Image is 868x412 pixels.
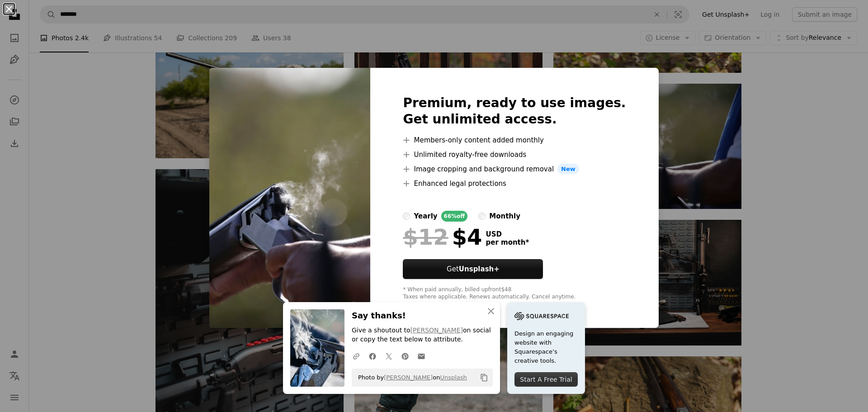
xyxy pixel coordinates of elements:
[403,164,626,175] li: Image cropping and background removal
[557,164,579,175] span: New
[381,347,397,365] a: Share on Twitter
[440,374,467,381] a: Unsplash
[478,213,486,220] input: monthly
[489,211,520,222] div: monthly
[459,265,500,273] strong: Unsplash+
[514,329,578,365] span: Design an engaging website with Squarespace’s creative tools.
[384,374,433,381] a: [PERSON_NAME]
[397,347,413,365] a: Share on Pinterest
[403,225,482,249] div: $4
[352,326,493,344] p: Give a shoutout to on social or copy the text below to attribute.
[209,68,370,328] img: premium_photo-1712949001089-7b8186815b30
[410,327,463,334] a: [PERSON_NAME]
[354,370,467,385] span: Photo by on
[507,302,585,394] a: Design an engaging website with Squarespace’s creative tools.Start A Free Trial
[476,370,492,385] button: Copy to clipboard
[486,238,529,246] span: per month *
[403,95,626,128] h2: Premium, ready to use images. Get unlimited access.
[414,211,437,222] div: yearly
[403,213,410,220] input: yearly66%off
[441,211,468,222] div: 66% off
[403,259,543,279] button: GetUnsplash+
[514,372,578,387] div: Start A Free Trial
[352,309,493,322] h3: Say thanks!
[403,178,626,189] li: Enhanced legal protections
[403,149,626,160] li: Unlimited royalty-free downloads
[403,135,626,146] li: Members-only content added monthly
[486,230,529,238] span: USD
[403,286,626,301] div: * When paid annually, billed upfront $48 Taxes where applicable. Renews automatically. Cancel any...
[514,309,569,323] img: file-1705255347840-230a6ab5bca9image
[413,347,429,365] a: Share over email
[403,225,448,249] span: $12
[364,347,381,365] a: Share on Facebook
